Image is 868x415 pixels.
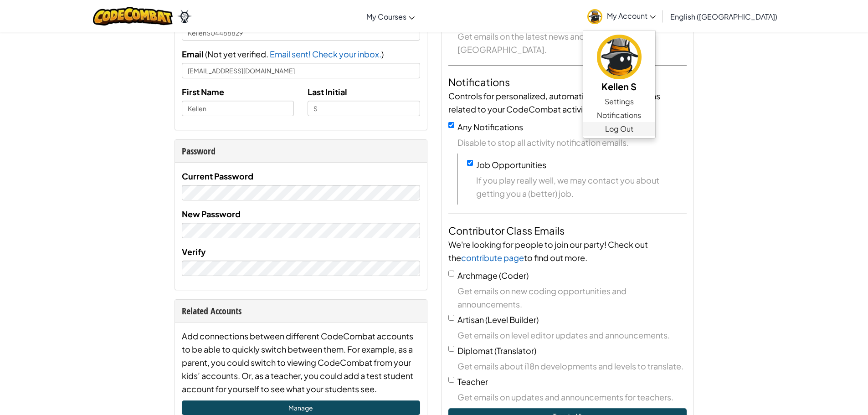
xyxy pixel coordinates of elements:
[499,270,529,281] span: (Coder)
[597,35,642,79] img: avatar
[457,345,493,356] span: Diplomat
[182,207,241,220] label: New Password
[448,91,660,114] span: Controls for personalized, automatic email notifications related to your CodeCombat activity.
[182,400,420,415] a: Manage
[583,2,660,31] a: My Account
[485,314,539,325] span: (Level Builder)
[457,390,687,404] span: Get emails on updates and announcements for teachers.
[476,159,546,170] label: Job Opportunities
[457,270,498,281] span: Archmage
[670,12,777,21] span: English ([GEOGRAPHIC_DATA])
[366,12,406,21] span: My Courses
[457,359,687,373] span: Get emails about i18n developments and levels to translate.
[457,284,687,311] span: Get emails on new coding opportunities and announcements.
[177,10,192,23] img: Ozaria
[587,9,602,24] img: avatar
[182,245,206,258] label: Verify
[592,79,646,93] h5: Kellen S
[457,328,687,342] span: Get emails on level editor updates and announcements.
[207,49,270,59] span: Not yet verified.
[448,223,687,238] h4: Contributor Class Emails
[182,85,224,98] label: First Name
[461,252,524,263] a: contribute page
[448,239,648,263] span: We're looking for people to join our party! Check out the
[457,376,488,387] span: Teacher
[457,122,523,132] label: Any Notifications
[457,136,687,149] span: Disable to stop all activity notification emails.
[362,4,419,29] a: My Courses
[583,108,655,122] a: Notifications
[93,7,173,26] img: CodeCombat logo
[270,49,381,59] span: Email sent! Check your inbox.
[476,174,687,200] span: If you play really well, we may contact you about getting you a (better) job.
[204,49,207,59] span: (
[448,75,687,89] h4: Notifications
[381,49,384,59] span: )
[182,329,420,395] div: Add connections between different CodeCombat accounts to be able to quickly switch between them. ...
[308,85,347,98] label: Last Initial
[457,30,687,56] span: Get emails on the latest news and developments at [GEOGRAPHIC_DATA].
[666,4,782,29] a: English ([GEOGRAPHIC_DATA])
[182,169,253,183] label: Current Password
[607,11,656,20] span: My Account
[457,314,484,325] span: Artisan
[583,122,655,136] a: Log Out
[182,144,420,158] div: Password
[583,95,655,108] a: Settings
[524,252,587,263] span: to find out more.
[583,33,655,95] a: Kellen S
[494,345,536,356] span: (Translator)
[597,110,641,121] span: Notifications
[182,304,420,318] div: Related Accounts
[182,49,204,59] span: Email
